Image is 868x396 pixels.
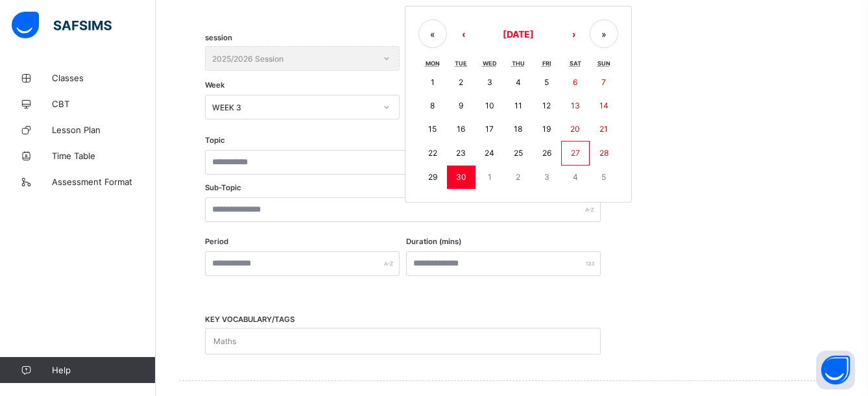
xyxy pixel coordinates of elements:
abbr: September 1, 2025 [431,77,435,87]
button: September 10, 2025 [476,94,504,118]
abbr: September 28, 2025 [599,148,609,158]
button: September 16, 2025 [447,118,476,141]
abbr: October 4, 2025 [573,172,578,182]
abbr: Saturday [570,60,581,67]
button: ‹ [449,19,477,48]
span: Time Table [52,151,156,161]
abbr: September 22, 2025 [428,148,437,158]
abbr: Sunday [597,60,610,67]
button: October 4, 2025 [561,166,590,189]
abbr: Monday [426,60,440,67]
button: September 28, 2025 [590,141,618,166]
abbr: September 9, 2025 [459,101,463,110]
abbr: September 5, 2025 [544,77,549,87]
label: Duration (mins) [406,237,461,246]
abbr: September 30, 2025 [456,172,466,182]
button: September 5, 2025 [533,71,561,94]
abbr: October 2, 2025 [516,172,520,182]
button: September 13, 2025 [561,94,590,118]
abbr: Tuesday [455,60,467,67]
span: Week [205,80,224,90]
abbr: September 4, 2025 [516,77,521,87]
abbr: September 25, 2025 [514,148,523,158]
span: session [205,33,232,42]
div: Maths [213,329,236,354]
abbr: September 26, 2025 [542,148,551,158]
button: September 24, 2025 [476,141,504,166]
span: KEY VOCABULARY/TAGS [205,315,295,324]
span: Classes [52,73,156,83]
span: Help [52,365,155,375]
span: CBT [52,99,156,109]
button: September 22, 2025 [418,141,447,166]
abbr: September 2, 2025 [459,77,463,87]
button: October 5, 2025 [590,166,618,189]
abbr: September 7, 2025 [601,77,606,87]
span: [DATE] [503,29,534,40]
button: September 9, 2025 [447,94,476,118]
button: September 2, 2025 [447,71,476,94]
abbr: October 3, 2025 [544,172,549,182]
abbr: September 12, 2025 [542,101,551,110]
abbr: September 15, 2025 [428,124,437,134]
abbr: Thursday [512,60,525,67]
button: « [418,19,447,48]
button: September 20, 2025 [561,118,590,141]
button: Open asap [816,351,855,390]
button: September 27, 2025 [561,141,590,166]
button: September 6, 2025 [561,71,590,94]
button: September 14, 2025 [590,94,618,118]
abbr: September 21, 2025 [599,124,608,134]
span: Assessment Format [52,177,156,187]
abbr: September 13, 2025 [571,101,580,110]
button: October 3, 2025 [533,166,561,189]
abbr: September 3, 2025 [487,77,492,87]
abbr: September 8, 2025 [430,101,435,110]
button: September 4, 2025 [504,71,533,94]
button: » [590,19,618,48]
img: safsims [12,12,112,39]
button: [DATE] [479,19,557,48]
abbr: September 14, 2025 [599,101,609,110]
button: September 15, 2025 [418,118,447,141]
abbr: September 10, 2025 [485,101,494,110]
label: Sub-Topic [205,183,241,192]
abbr: September 11, 2025 [514,101,522,110]
button: September 25, 2025 [504,141,533,166]
button: September 3, 2025 [476,71,504,94]
button: September 19, 2025 [533,118,561,141]
abbr: September 16, 2025 [457,124,465,134]
button: September 26, 2025 [533,141,561,166]
abbr: September 24, 2025 [485,148,494,158]
abbr: Friday [542,60,551,67]
button: September 21, 2025 [590,118,618,141]
abbr: September 29, 2025 [428,172,437,182]
button: September 30, 2025 [447,166,476,189]
button: October 2, 2025 [504,166,533,189]
abbr: September 27, 2025 [571,148,580,158]
button: September 12, 2025 [533,94,561,118]
button: September 29, 2025 [418,166,447,189]
button: September 18, 2025 [504,118,533,141]
button: September 7, 2025 [590,71,618,94]
div: WEEK 3 [212,103,376,112]
abbr: October 5, 2025 [601,172,606,182]
button: September 23, 2025 [447,141,476,166]
button: › [559,19,588,48]
abbr: Wednesday [483,60,497,67]
span: Lesson Plan [52,125,156,135]
button: September 8, 2025 [418,94,447,118]
abbr: September 23, 2025 [456,148,466,158]
button: September 11, 2025 [504,94,533,118]
label: Topic [205,136,225,145]
abbr: September 6, 2025 [573,77,577,87]
button: October 1, 2025 [476,166,504,189]
abbr: September 20, 2025 [570,124,580,134]
abbr: September 18, 2025 [514,124,522,134]
button: September 17, 2025 [476,118,504,141]
abbr: October 1, 2025 [488,172,492,182]
label: Period [205,237,228,246]
abbr: September 17, 2025 [485,124,494,134]
abbr: September 19, 2025 [542,124,551,134]
button: September 1, 2025 [418,71,447,94]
